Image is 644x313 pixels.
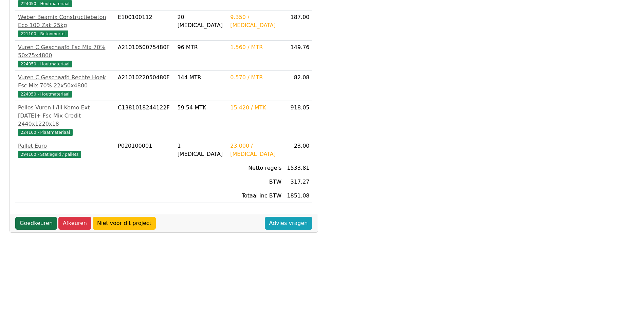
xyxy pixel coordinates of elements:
span: 224050 - Houtmateriaal [18,0,72,7]
a: Pallet Euro294100 - Statiegeld / pallets [18,142,112,158]
div: 20 [MEDICAL_DATA] [177,13,225,29]
a: Vuren C Geschaafd Rechte Hoek Fsc Mix 70% 22x50x4800224050 - Houtmateriaal [18,74,112,98]
a: Pellos Vuren Ii/Iii Komo Ext [DATE]+ Fsc Mix Credit 2440x1220x18224100 - Plaatmateriaal [18,104,112,136]
div: 1.560 / MTR [230,43,281,51]
td: A2101050075480F [115,41,174,71]
span: 224100 - Plaatmateriaal [18,129,73,136]
div: Weber Beamix Constructiebeton Eco 100 Zak 25kg [18,13,112,29]
td: 23.00 [284,139,312,161]
a: Afkeuren [58,217,91,230]
td: Netto regels [227,161,284,175]
span: 224050 - Houtmateriaal [18,61,72,67]
div: 144 MTR [177,74,225,82]
a: Goedkeuren [15,217,57,230]
td: 149.76 [284,41,312,71]
td: 317.27 [284,175,312,189]
div: 0.570 / MTR [230,74,281,82]
div: Vuren C Geschaafd Rechte Hoek Fsc Mix 70% 22x50x4800 [18,74,112,90]
div: Pellos Vuren Ii/Iii Komo Ext [DATE]+ Fsc Mix Credit 2440x1220x18 [18,104,112,128]
td: Totaal inc BTW [227,189,284,203]
a: Vuren C Geschaafd Fsc Mix 70% 50x75x4800224050 - Houtmateriaal [18,43,112,68]
span: 221100 - Betonmortel [18,30,68,37]
div: Vuren C Geschaafd Fsc Mix 70% 50x75x4800 [18,43,112,60]
div: 23.000 / [MEDICAL_DATA] [230,142,281,158]
td: 1533.81 [284,161,312,175]
td: BTW [227,175,284,189]
td: E100100112 [115,11,174,41]
td: P020100001 [115,139,174,161]
td: 918.05 [284,101,312,139]
a: Niet voor dit project [93,217,156,230]
td: A2101022050480F [115,71,174,101]
td: C1381018244122F [115,101,174,139]
div: 1 [MEDICAL_DATA] [177,142,225,158]
td: 1851.08 [284,189,312,203]
div: 96 MTR [177,43,225,51]
a: Advies vragen [265,217,312,230]
div: 59.54 MTK [177,104,225,112]
div: 15.420 / MTK [230,104,281,112]
div: 9.350 / [MEDICAL_DATA] [230,13,281,29]
span: 294100 - Statiegeld / pallets [18,151,81,158]
td: 82.08 [284,71,312,101]
div: Pallet Euro [18,142,112,150]
a: Weber Beamix Constructiebeton Eco 100 Zak 25kg221100 - Betonmortel [18,13,112,38]
span: 224050 - Houtmateriaal [18,91,72,98]
td: 187.00 [284,11,312,41]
